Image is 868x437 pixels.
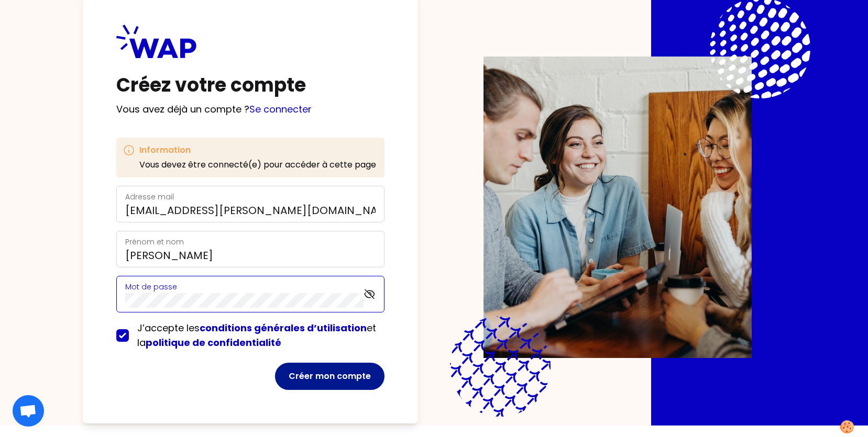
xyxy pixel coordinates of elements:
img: Description [484,57,752,358]
h3: Information [139,144,376,156]
a: conditions générales d’utilisation [200,321,367,334]
div: Ouvrir le chat [13,395,44,427]
p: Vous avez déjà un compte ? [116,102,384,117]
p: Vous devez être connecté(e) pour accéder à cette page [139,159,376,171]
label: Adresse mail [125,192,174,202]
label: Prénom et nom [125,237,184,247]
a: Se connecter [249,103,312,116]
a: politique de confidentialité [146,336,281,349]
button: Créer mon compte [275,363,384,390]
label: Mot de passe [125,282,177,292]
h1: Créez votre compte [116,75,384,96]
span: J’accepte les et la [137,321,376,349]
